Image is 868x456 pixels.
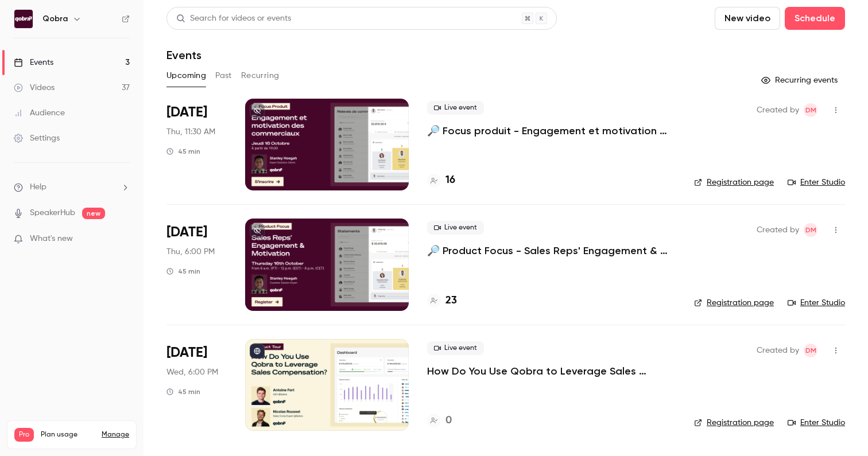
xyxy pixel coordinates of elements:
a: Registration page [694,297,774,309]
span: Live event [427,221,484,235]
div: Nov 5 Wed, 6:00 PM (Europe/Paris) [166,339,227,431]
a: SpeakerHub [30,207,75,219]
div: Oct 16 Thu, 11:30 AM (Europe/Paris) [166,99,227,190]
span: DM [805,103,816,117]
span: Wed, 6:00 PM [166,367,218,378]
span: Dylan Manceau [804,223,817,237]
span: DM [805,344,816,357]
a: Registration page [694,417,774,428]
div: 45 min [166,147,200,156]
div: 45 min [166,267,200,276]
a: 16 [427,173,455,188]
a: Registration page [694,177,774,188]
h6: Qobra [42,13,68,25]
button: Schedule [785,7,845,30]
a: 0 [427,413,452,428]
span: Thu, 11:30 AM [166,126,215,138]
span: What's new [30,233,73,245]
button: Recurring events [756,71,845,89]
span: Created by [757,223,799,237]
h4: 16 [445,173,455,188]
a: Enter Studio [788,297,845,309]
span: DM [805,223,816,237]
h1: Events [166,48,201,62]
span: Created by [757,103,799,117]
div: Events [14,57,53,68]
span: Created by [757,344,799,357]
div: Oct 16 Thu, 6:00 PM (Europe/Paris) [166,219,227,310]
a: 🔎 Product Focus - Sales Reps' Engagement & Motivation [427,244,676,258]
span: Live event [427,341,484,355]
span: [DATE] [166,344,207,362]
span: new [82,208,105,219]
span: Pro [14,428,34,442]
img: Qobra [14,10,33,28]
a: Enter Studio [788,417,845,428]
h4: 23 [445,293,457,309]
a: Enter Studio [788,177,845,188]
span: Help [30,181,46,193]
button: New video [715,7,780,30]
iframe: Noticeable Trigger [116,234,130,244]
div: Search for videos or events [176,13,291,25]
button: Past [215,67,232,85]
span: Dylan Manceau [804,103,817,117]
span: [DATE] [166,223,207,241]
li: help-dropdown-opener [14,181,130,193]
div: 45 min [166,387,200,396]
button: Recurring [241,67,280,85]
a: 🔎 Focus produit - Engagement et motivation des commerciaux [427,124,676,138]
span: Thu, 6:00 PM [166,246,215,258]
span: Plan usage [41,430,95,439]
span: Dylan Manceau [804,344,817,357]
button: Upcoming [166,67,206,85]
span: Live event [427,101,484,115]
h4: 0 [445,413,452,428]
div: Audience [14,107,65,119]
a: Manage [102,430,129,439]
div: Videos [14,82,55,93]
a: How Do You Use Qobra to Leverage Sales Compensation? [427,364,676,378]
a: 23 [427,293,457,309]
div: Settings [14,132,60,144]
span: [DATE] [166,103,207,122]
